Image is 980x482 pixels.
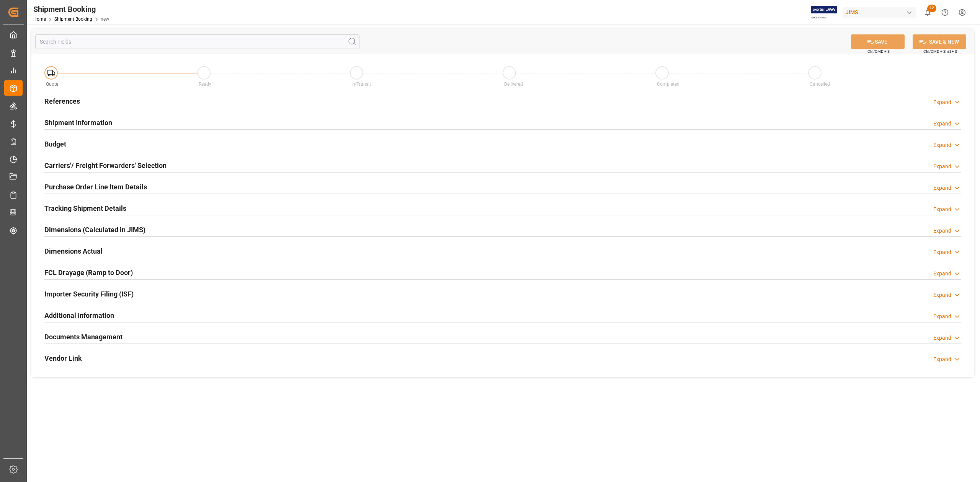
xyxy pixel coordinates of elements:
button: Help Center [936,4,954,21]
h2: Additional Information [44,310,114,321]
h2: Vendor Link [44,353,82,363]
div: Expand [933,227,951,235]
h2: Purchase Order Line Item Details [44,182,147,192]
div: Expand [933,163,951,171]
input: Search Fields [35,34,359,49]
h2: Documents Management [44,332,122,342]
div: Expand [933,313,951,321]
span: Completed [657,81,679,87]
span: Ctrl/CMD + S [867,49,890,54]
h2: Shipment Information [44,117,112,128]
div: Expand [933,334,951,342]
h2: References [44,96,80,106]
h2: Dimensions Actual [44,246,103,256]
div: Expand [933,291,951,299]
div: Expand [933,98,951,106]
span: Ctrl/CMD + Shift + S [923,49,957,54]
span: Ready [199,81,211,87]
h2: FCL Drayage (Ramp to Door) [44,267,133,278]
span: Quote [46,81,58,87]
span: In-Transit [351,81,371,87]
span: Cancelled [810,81,830,87]
div: JIMS [843,7,916,18]
span: 12 [927,5,936,12]
h2: Importer Security Filing (ISF) [44,289,134,299]
div: Expand [933,120,951,128]
a: Shipment Booking [54,16,92,22]
div: Expand [933,248,951,256]
span: Delivered [504,81,523,87]
h2: Budget [44,139,66,149]
div: Expand [933,270,951,278]
a: Home [33,16,46,22]
h2: Carriers'/ Freight Forwarders' Selection [44,160,167,171]
h2: Dimensions (Calculated in JIMS) [44,225,145,235]
button: SAVE & NEW [913,34,966,49]
div: Expand [933,355,951,363]
button: SAVE [851,34,905,49]
button: JIMS [843,5,919,20]
img: Exertis%20JAM%20-%20Email%20Logo.jpg_1722504956.jpg [811,6,837,19]
div: Expand [933,205,951,213]
div: Expand [933,141,951,149]
h2: Tracking Shipment Details [44,203,126,213]
div: Shipment Booking [33,3,109,15]
div: Expand [933,184,951,192]
button: show 12 new notifications [919,4,936,21]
